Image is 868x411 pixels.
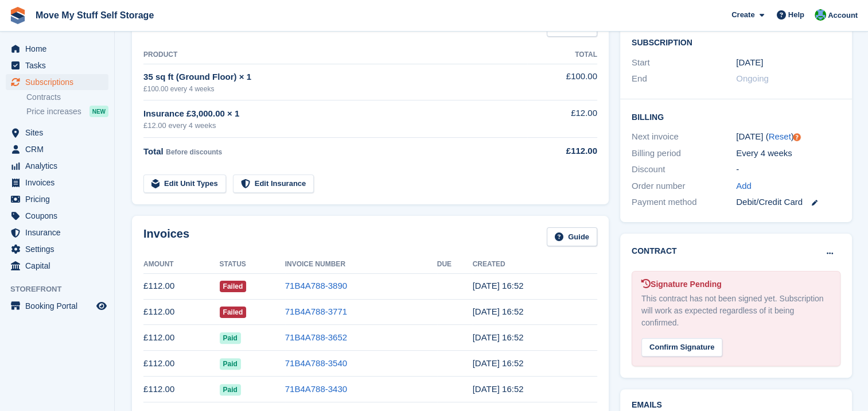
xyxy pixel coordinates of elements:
[6,258,108,274] a: menu
[527,145,597,158] div: £112.00
[632,56,736,69] div: Start
[26,92,108,103] a: Contracts
[285,307,347,316] a: 71B4A788-3771
[632,401,840,410] h2: Emails
[736,56,763,69] time: 2024-11-25 01:00:00 UTC
[25,158,94,174] span: Analytics
[220,255,285,274] th: Status
[527,64,597,100] td: £100.00
[815,9,826,21] img: Dan
[828,10,858,21] span: Account
[10,284,114,295] span: Storefront
[143,107,527,121] div: Insurance £3,000.00 × 1
[220,281,247,292] span: Failed
[6,175,108,191] a: menu
[527,100,597,138] td: £12.00
[632,163,736,176] div: Discount
[25,141,94,157] span: CRM
[143,325,220,351] td: £112.00
[632,72,736,86] div: End
[25,74,94,90] span: Subscriptions
[6,57,108,73] a: menu
[25,298,94,314] span: Booking Portal
[527,46,597,64] th: Total
[285,255,437,274] th: Invoice Number
[473,384,524,394] time: 2025-05-12 15:52:38 UTC
[6,298,108,314] a: menu
[6,208,108,224] a: menu
[6,224,108,241] a: menu
[233,175,314,193] a: Edit Insurance
[143,84,527,94] div: £100.00 every 4 weeks
[768,131,791,141] a: Reset
[143,71,527,84] div: 35 sq ft (Ground Floor) × 1
[25,191,94,207] span: Pricing
[632,130,736,144] div: Next invoice
[736,180,752,193] a: Add
[143,377,220,402] td: £112.00
[25,208,94,224] span: Coupons
[473,281,524,290] time: 2025-09-01 15:52:23 UTC
[25,258,94,274] span: Capital
[143,351,220,377] td: £112.00
[731,9,754,21] span: Create
[792,132,802,142] div: Tooltip anchor
[736,196,840,209] div: Debit/Credit Card
[547,227,597,246] a: Guide
[26,106,81,117] span: Price increases
[641,293,831,329] div: This contract has not been signed yet. Subscription will work as expected regardless of it being ...
[6,41,108,57] a: menu
[473,255,597,274] th: Created
[220,358,241,370] span: Paid
[632,196,736,209] div: Payment method
[95,299,108,313] a: Preview store
[6,141,108,157] a: menu
[220,332,241,344] span: Paid
[641,335,722,345] a: Confirm Signature
[143,255,220,274] th: Amount
[89,106,108,117] div: NEW
[6,158,108,174] a: menu
[285,281,347,290] a: 71B4A788-3890
[6,74,108,90] a: menu
[632,180,736,193] div: Order number
[632,111,840,122] h2: Billing
[9,7,26,24] img: stora-icon-8386f47178a22dfd0bd8f6a31ec36ba5ce8667c1dd55bd0f319d3a0aa187defe.svg
[473,358,524,368] time: 2025-06-09 15:52:31 UTC
[632,36,840,48] h2: Subscription
[437,255,473,274] th: Due
[641,278,831,290] div: Signature Pending
[220,307,247,318] span: Failed
[632,147,736,160] div: Billing period
[25,175,94,191] span: Invoices
[641,338,722,357] div: Confirm Signature
[285,384,347,394] a: 71B4A788-3430
[736,163,840,176] div: -
[736,73,769,83] span: Ongoing
[143,273,220,299] td: £112.00
[25,241,94,257] span: Settings
[25,125,94,141] span: Sites
[143,120,527,131] div: £12.00 every 4 weeks
[26,105,108,118] a: Price increases NEW
[143,175,226,193] a: Edit Unit Types
[473,332,524,342] time: 2025-07-07 15:52:54 UTC
[25,224,94,241] span: Insurance
[788,9,804,21] span: Help
[143,299,220,325] td: £112.00
[31,6,158,25] a: Move My Stuff Self Storage
[166,148,222,156] span: Before discounts
[25,41,94,57] span: Home
[220,384,241,396] span: Paid
[736,147,840,160] div: Every 4 weeks
[632,245,677,257] h2: Contract
[6,191,108,207] a: menu
[143,146,164,156] span: Total
[736,130,840,144] div: [DATE] ( )
[473,307,524,316] time: 2025-08-04 15:52:25 UTC
[285,332,347,342] a: 71B4A788-3652
[143,227,189,246] h2: Invoices
[6,241,108,257] a: menu
[143,46,527,64] th: Product
[285,358,347,368] a: 71B4A788-3540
